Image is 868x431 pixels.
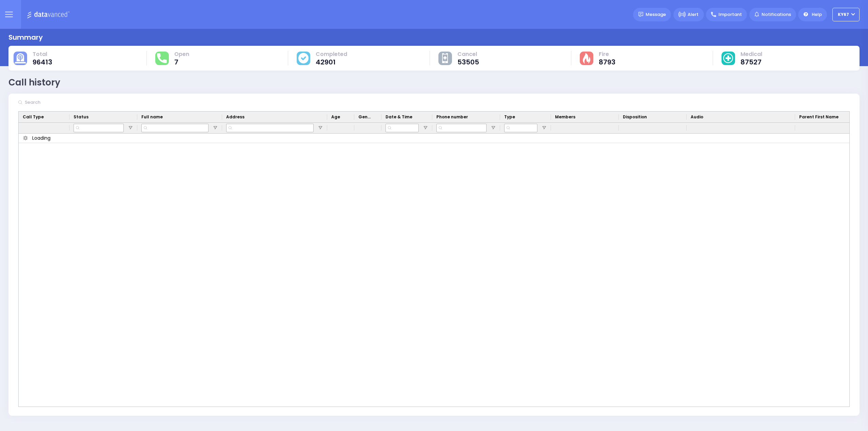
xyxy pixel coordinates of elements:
[504,124,537,132] input: Type Filter Input
[442,53,448,63] img: other-cause.svg
[128,125,133,131] button: Open Filter Menu
[213,125,218,131] button: Open Filter Menu
[298,53,309,63] img: cause-cover.svg
[838,12,849,18] span: KY67
[541,125,547,131] button: Open Filter Menu
[812,11,822,18] span: Help
[723,53,733,63] img: medical-cause.svg
[23,96,124,109] input: Search
[316,51,347,58] span: Completed
[741,59,762,65] span: 87527
[691,114,703,120] span: Audio
[8,76,60,89] div: Call history
[688,11,698,18] span: Alert
[386,124,419,132] input: Date & Time Filter Input
[599,59,615,65] span: 8793
[15,53,26,63] img: total-cause.svg
[157,53,166,63] img: total-response.svg
[174,59,189,65] span: 7
[762,11,791,18] span: Notifications
[141,114,163,120] span: Full name
[316,59,347,65] span: 42901
[386,114,412,120] span: Date & Time
[504,114,515,120] span: Type
[74,124,124,132] input: Status Filter Input
[23,114,44,120] span: Call Type
[599,51,615,58] span: Fire
[646,11,666,18] span: Message
[623,114,647,120] span: Disposition
[436,124,487,132] input: Phone number Filter Input
[318,125,323,131] button: Open Filter Menu
[226,114,244,120] span: Address
[27,10,72,19] img: Logo
[555,114,575,120] span: Members
[638,12,644,17] img: message.svg
[8,32,43,42] div: Summary
[141,124,209,132] input: Full name Filter Input
[799,114,839,120] span: Parent First Name
[74,114,88,120] span: Status
[436,114,468,120] span: Phone number
[583,53,590,64] img: fire-cause.svg
[718,11,742,18] span: Important
[491,125,496,131] button: Open Filter Menu
[32,135,51,142] span: Loading
[358,114,372,120] span: Gender
[33,59,52,65] span: 96413
[457,51,479,58] span: Cancel
[226,124,314,132] input: Address Filter Input
[331,114,340,120] span: Age
[33,51,52,58] span: Total
[423,125,428,131] button: Open Filter Menu
[741,51,762,58] span: Medical
[457,59,479,65] span: 53505
[832,8,860,21] button: KY67
[174,51,189,58] span: Open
